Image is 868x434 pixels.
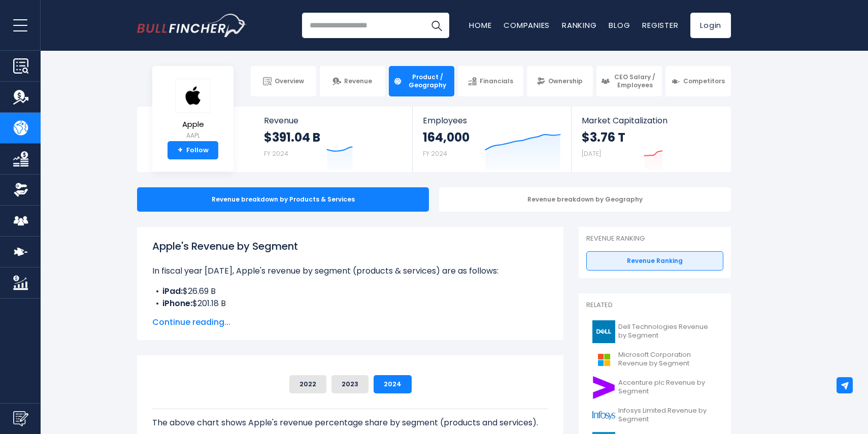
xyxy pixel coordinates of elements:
li: $26.69 B [152,285,548,297]
small: FY 2024 [264,149,288,158]
a: Accenture plc Revenue by Segment [586,374,723,402]
strong: $391.04 B [264,129,320,145]
button: 2023 [331,375,369,393]
small: FY 2024 [423,149,447,158]
a: Login [690,13,731,38]
span: Competitors [683,77,725,85]
a: Ranking [562,20,596,30]
span: Revenue [264,116,403,125]
button: 2024 [374,375,412,393]
small: [DATE] [582,149,601,158]
span: Ownership [548,77,583,85]
p: Revenue Ranking [586,235,723,243]
a: Blog [609,20,630,30]
a: Dell Technologies Revenue by Segment [586,318,723,346]
button: Search [424,13,449,38]
a: Competitors [665,66,731,96]
strong: 164,000 [423,129,470,145]
a: Microsoft Corporation Revenue by Segment [586,346,723,374]
img: DELL logo [592,320,615,343]
strong: $3.76 T [582,129,625,145]
span: Product / Geography [405,73,450,89]
span: Market Capitalization [582,116,720,125]
a: Product / Geography [389,66,454,96]
li: $201.18 B [152,297,548,310]
b: iPhone: [162,297,192,309]
p: In fiscal year [DATE], Apple's revenue by segment (products & services) are as follows: [152,265,548,277]
a: Revenue Ranking [586,251,723,271]
a: Go to homepage [137,14,246,37]
span: Continue reading... [152,316,548,328]
small: AAPL [175,131,211,140]
a: Revenue $391.04 B FY 2024 [254,107,413,172]
p: The above chart shows Apple's revenue percentage share by segment (products and services). [152,417,548,429]
a: Infosys Limited Revenue by Segment [586,402,723,429]
span: Revenue [344,77,372,85]
img: ACN logo [592,376,615,399]
span: Dell Technologies Revenue by Segment [618,323,717,340]
div: Revenue breakdown by Geography [439,187,731,212]
a: Overview [251,66,316,96]
a: Register [642,20,678,30]
img: Ownership [13,182,28,197]
a: Revenue [320,66,385,96]
a: Ownership [527,66,592,96]
span: Accenture plc Revenue by Segment [618,379,717,396]
a: Financials [458,66,523,96]
img: INFY logo [592,404,615,427]
span: Financials [480,77,513,85]
a: Market Capitalization $3.76 T [DATE] [572,107,730,172]
a: Apple AAPL [175,78,211,142]
a: +Follow [168,141,218,159]
img: MSFT logo [592,348,615,371]
span: Employees [423,116,560,125]
span: Microsoft Corporation Revenue by Segment [618,351,717,368]
span: Apple [175,120,211,129]
button: 2022 [289,375,326,393]
div: Revenue breakdown by Products & Services [137,187,429,212]
h1: Apple's Revenue by Segment [152,239,548,254]
a: Home [469,20,491,30]
a: Companies [504,20,550,30]
a: CEO Salary / Employees [596,66,662,96]
img: Bullfincher logo [137,14,247,37]
span: CEO Salary / Employees [613,73,657,89]
a: Employees 164,000 FY 2024 [413,107,571,172]
strong: + [178,146,183,155]
b: iPad: [162,285,183,297]
span: Infosys Limited Revenue by Segment [618,407,717,424]
p: Related [586,301,723,310]
span: Overview [275,77,304,85]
